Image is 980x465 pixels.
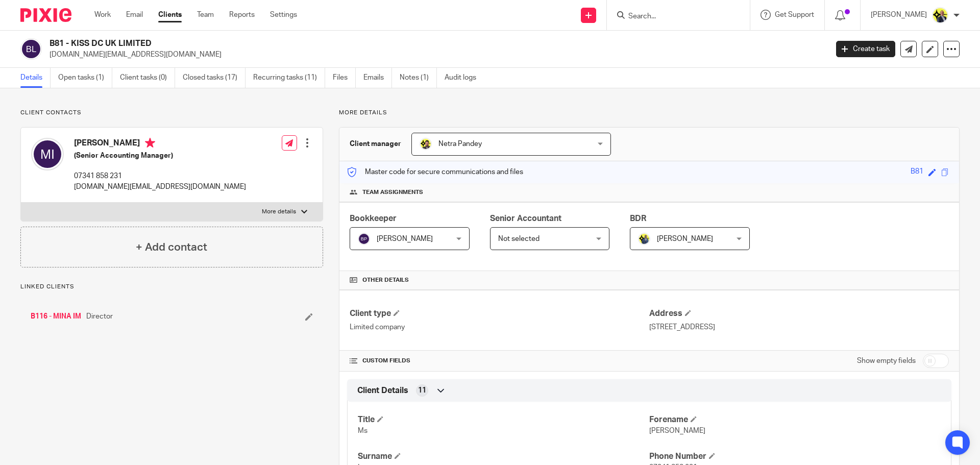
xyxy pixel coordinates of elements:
span: Senior Accountant [490,214,561,223]
h4: [PERSON_NAME] [74,138,246,151]
p: [PERSON_NAME] [871,10,927,20]
div: B81 [911,166,923,178]
h4: + Add contact [136,239,207,255]
h3: Client manager [350,139,401,149]
a: B116 - MINA IM [31,311,81,322]
p: [DOMAIN_NAME][EMAIL_ADDRESS][DOMAIN_NAME] [50,50,821,60]
a: Audit logs [445,68,484,88]
h2: B81 - KISS DC UK LIMITED [50,38,667,49]
img: svg%3E [358,233,370,245]
input: Search [627,12,719,21]
a: Notes (1) [400,68,437,88]
h4: Phone Number [649,451,941,462]
a: Details [20,68,51,88]
h4: Title [358,414,649,425]
p: Client contacts [20,109,323,117]
p: More details [339,109,960,117]
span: Not selected [498,235,540,242]
p: More details [262,208,296,216]
span: Client Details [357,385,408,396]
a: Emails [363,68,392,88]
span: Get Support [775,11,814,18]
span: Other details [362,276,409,284]
img: Netra-New-Starbridge-Yellow.jpg [420,138,432,150]
span: [PERSON_NAME] [377,235,433,242]
h4: Address [649,308,949,319]
p: [STREET_ADDRESS] [649,322,949,332]
a: Recurring tasks (11) [253,68,325,88]
a: Files [333,68,356,88]
span: Team assignments [362,188,423,197]
p: Limited company [350,322,649,332]
span: [PERSON_NAME] [657,235,713,242]
a: Clients [158,10,182,20]
i: Primary [145,138,155,148]
a: Closed tasks (17) [183,68,246,88]
img: Pixie [20,8,71,22]
h4: Surname [358,451,649,462]
p: Master code for secure communications and files [347,167,523,177]
a: Open tasks (1) [58,68,112,88]
a: Client tasks (0) [120,68,175,88]
span: [PERSON_NAME] [649,427,705,434]
span: BDR [630,214,646,223]
h5: (Senior Accounting Manager) [74,151,246,161]
a: Work [94,10,111,20]
p: [DOMAIN_NAME][EMAIL_ADDRESS][DOMAIN_NAME] [74,182,246,192]
h4: Client type [350,308,649,319]
img: svg%3E [20,38,42,60]
img: Dan-Starbridge%20(1).jpg [932,7,948,23]
p: 07341 858 231 [74,171,246,181]
img: svg%3E [31,138,64,170]
img: Dennis-Starbridge.jpg [638,233,650,245]
p: Linked clients [20,283,323,291]
h4: CUSTOM FIELDS [350,357,649,365]
span: Bookkeeper [350,214,397,223]
span: Director [86,311,113,322]
a: Email [126,10,143,20]
h4: Forename [649,414,941,425]
span: 11 [418,385,426,396]
a: Create task [836,41,895,57]
a: Team [197,10,214,20]
a: Reports [229,10,255,20]
span: Netra Pandey [438,140,482,148]
span: Ms [358,427,367,434]
a: Settings [270,10,297,20]
label: Show empty fields [857,356,916,366]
